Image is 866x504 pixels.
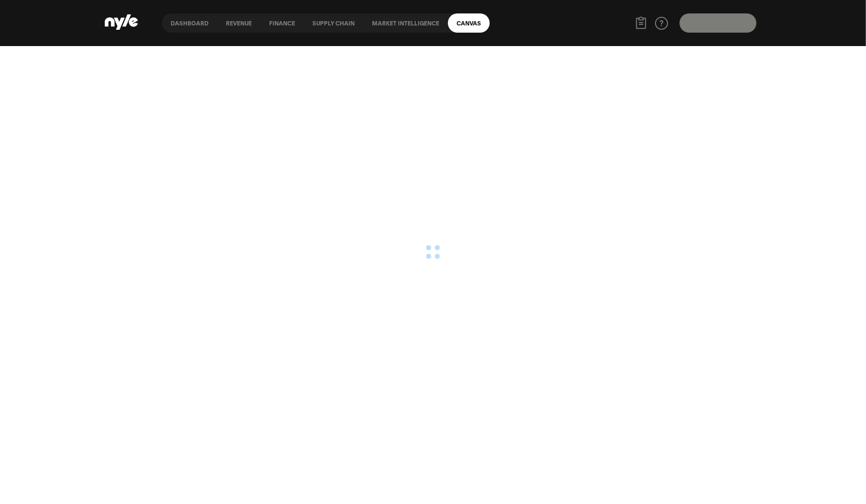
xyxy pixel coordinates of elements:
a: Market Intelligence [363,13,448,33]
a: Dashboard [162,13,217,33]
a: Supply chain [304,13,363,33]
a: finance [260,13,304,33]
a: Canvas [448,13,490,33]
button: Revenue [217,20,260,26]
